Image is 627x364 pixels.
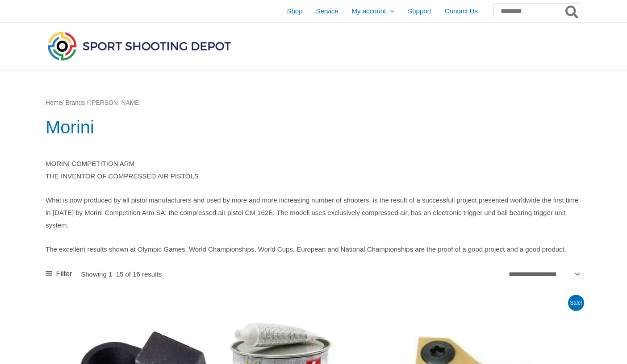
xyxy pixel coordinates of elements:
[505,267,581,281] select: Shop order
[46,29,233,62] img: Sport Shooting Depot
[46,97,581,109] nav: Breadcrumb
[56,267,72,281] span: Filter
[46,115,581,140] h1: Morini
[81,271,162,277] p: Showing 1–15 of 16 results
[46,243,581,256] p: The excellent results shown at Olympic Games, World Championships, World Cups, European and Natio...
[46,267,72,281] a: Filter
[568,295,584,311] span: Sale!
[46,157,581,182] p: MORINI COMPETITION ARM THE INVENTOR OF COMPRESSED AIR PISTOLS
[564,4,581,19] button: Search
[46,194,581,232] p: What is now produced by all pistol manufacturers and used by more and more increasing number of s...
[46,99,62,106] a: Home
